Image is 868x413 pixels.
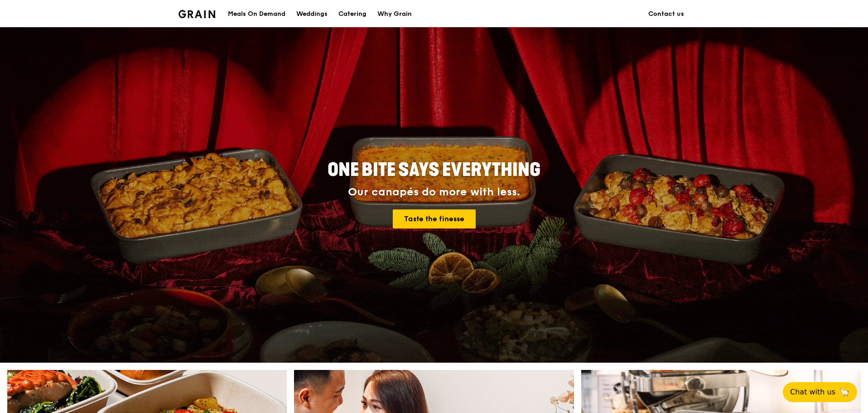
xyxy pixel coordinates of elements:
[328,159,540,181] span: ONE BITE SAYS EVERYTHING
[377,0,412,28] div: Why Grain
[338,0,366,28] div: Catering
[393,209,476,228] a: Taste the finesse
[291,0,333,28] a: Weddings
[296,0,328,28] div: Weddings
[228,0,285,28] div: Meals On Demand
[271,186,597,199] div: Our canapés do more with less.
[643,0,690,28] a: Contact us
[783,382,857,402] button: Chat with us🦙
[839,387,850,398] span: 🦙
[333,0,372,28] a: Catering
[178,10,215,18] img: Grain
[372,0,417,28] a: Why Grain
[790,387,835,398] span: Chat with us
